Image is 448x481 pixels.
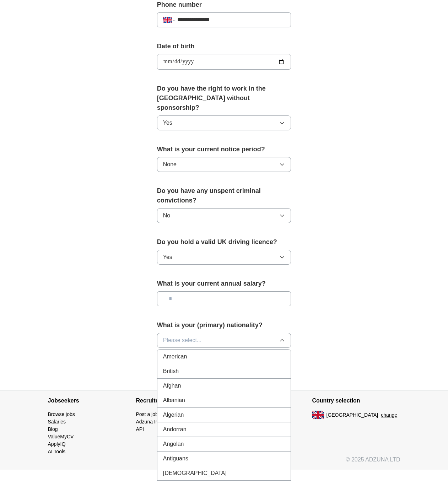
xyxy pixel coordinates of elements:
img: UK flag [312,411,324,419]
label: Do you hold a valid UK driving licence? [157,237,291,247]
span: [DEMOGRAPHIC_DATA] [163,469,227,477]
a: Salaries [48,419,66,425]
span: Albanian [163,396,185,405]
label: Do you have any unspent criminal convictions? [157,186,291,205]
a: API [136,426,144,432]
span: Please select... [163,336,202,345]
span: Antiguans [163,454,188,463]
button: Please select... [157,333,291,348]
a: ValueMyCV [48,434,74,439]
span: American [163,352,187,361]
a: Blog [48,426,58,432]
span: Algerian [163,411,184,419]
label: Date of birth [157,42,291,51]
span: Afghan [163,382,181,390]
h4: Country selection [312,391,400,411]
label: What is your current notice period? [157,145,291,154]
button: No [157,208,291,223]
span: British [163,367,179,375]
a: Adzuna Intelligence [136,419,179,425]
span: Andorran [163,425,187,434]
span: [GEOGRAPHIC_DATA] [326,411,378,419]
a: ApplyIQ [48,441,66,447]
button: Yes [157,250,291,265]
span: None [163,160,177,169]
a: AI Tools [48,449,66,454]
button: None [157,157,291,172]
span: No [163,211,170,220]
button: change [381,411,397,419]
span: Angolan [163,440,184,448]
label: What is your current annual salary? [157,279,291,288]
div: © 2025 ADZUNA LTD [42,455,406,470]
a: Browse jobs [48,411,75,417]
button: Yes [157,115,291,130]
span: Yes [163,119,172,127]
label: Do you have the right to work in the [GEOGRAPHIC_DATA] without sponsorship? [157,84,291,113]
span: Yes [163,253,172,261]
label: What is your (primary) nationality? [157,320,291,330]
a: Post a job [136,411,158,417]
